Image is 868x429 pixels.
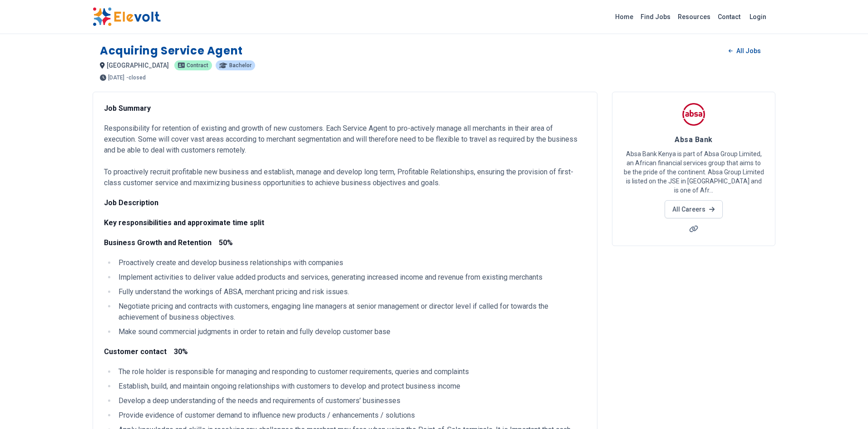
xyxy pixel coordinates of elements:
li: Establish, build, and maintain ongoing relationships with customers to develop and protect busine... [116,381,586,392]
img: Elevolt [93,7,161,26]
a: Find Jobs [637,10,674,24]
li: Make sound commercial judgments in order to retain and fully develop customer base [116,326,586,337]
span: Absa Bank [675,135,712,144]
p: Absa Bank Kenya is part of Absa Group Limited, an African financial services group that aims to b... [623,149,764,195]
li: Develop a deep understanding of the needs and requirements of customers’ businesses [116,395,586,406]
strong: Key responsibilities and approximate time split [104,218,264,227]
strong: Business Growth and Retention 50% [104,238,233,247]
strong: Job Summary [104,104,151,113]
a: Login [744,8,772,26]
li: The role holder is responsible for managing and responding to customer requirements, queries and ... [116,366,586,377]
h1: Acquiring Service Agent [100,44,243,58]
img: Absa Bank [682,103,705,126]
a: All Careers [665,200,722,218]
a: Resources [674,10,714,24]
strong: Customer contact 30% [104,347,188,356]
a: Contact [714,10,744,24]
a: All Jobs [721,44,768,58]
strong: Job Description [104,198,158,207]
li: Proactively create and develop business relationships with companies [116,257,586,268]
iframe: Advertisement [612,257,775,384]
a: Home [612,10,637,24]
li: Negotiate pricing and contracts with customers, engaging line managers at senior management or di... [116,301,586,323]
li: Implement activities to deliver value added products and services, generating increased income an... [116,272,586,283]
span: bachelor [229,63,252,68]
p: Responsibility for retention of existing and growth of new customers. Each Service Agent to pro-a... [104,123,586,188]
span: [DATE] [108,75,124,80]
p: - closed [126,75,146,80]
li: Fully understand the workings of ABSA, merchant pricing and risk issues. [116,286,586,297]
span: contract [187,63,208,68]
span: [GEOGRAPHIC_DATA] [107,62,169,69]
li: Provide evidence of customer demand to influence new products / enhancements / solutions [116,410,586,421]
